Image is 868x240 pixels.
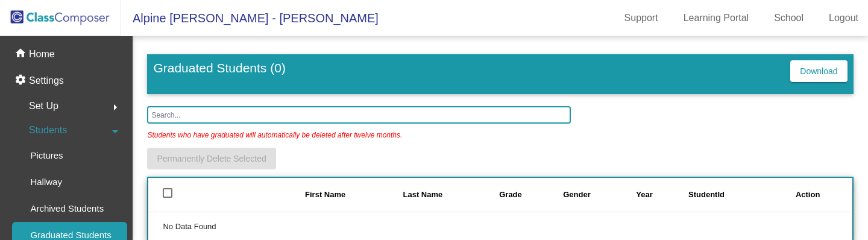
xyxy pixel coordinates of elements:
a: Learning Portal [674,8,759,28]
p: Settings [29,74,64,88]
div: StudentId [688,189,778,201]
div: Grade [499,189,563,201]
div: Year [636,189,688,201]
span: Students [29,122,67,139]
p: Hallway [30,175,62,189]
div: StudentId [688,189,725,201]
span: Permanently Delete Selected [157,154,266,163]
p: Home [29,47,55,62]
div: Gender [563,189,636,201]
button: Permanently Delete Selected [147,148,275,169]
div: Gender [563,189,591,201]
p: Archived Students [30,201,104,216]
th: Action [778,178,852,212]
div: Last Name [403,189,500,201]
a: School [764,8,813,28]
div: First Name [305,189,403,201]
mat-icon: arrow_drop_down [108,124,122,139]
span: Alpine [PERSON_NAME] - [PERSON_NAME] [121,8,379,28]
mat-icon: settings [14,74,29,88]
p: Students who have graduated will automatically be deleted after twelve months. [147,124,402,141]
button: Download [790,60,847,82]
div: Last Name [403,189,443,201]
div: Year [636,189,652,201]
a: Support [615,8,668,28]
mat-icon: arrow_right [108,100,122,115]
h3: Graduated Students (0) [153,60,285,84]
p: Pictures [30,148,63,163]
span: Download [800,66,837,76]
div: Grade [499,189,522,201]
div: First Name [305,189,345,201]
a: Logout [819,8,868,28]
span: Set Up [29,98,58,115]
input: Search... [147,106,571,124]
mat-icon: home [14,47,29,62]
